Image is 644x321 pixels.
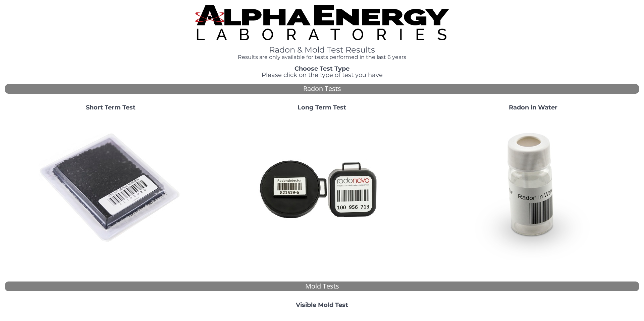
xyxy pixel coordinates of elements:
[509,104,557,111] strong: Radon in Water
[195,46,449,54] h1: Radon & Mold Test Results
[5,282,639,291] div: Mold Tests
[296,301,348,309] strong: Visible Mold Test
[294,65,350,72] strong: Choose Test Type
[250,116,394,260] img: Radtrak2vsRadtrak3.jpg
[195,5,449,40] img: TightCrop.jpg
[262,71,383,79] span: Please click on the type of test you have
[5,84,639,94] div: Radon Tests
[461,116,605,260] img: RadoninWater.jpg
[298,104,346,111] strong: Long Term Test
[39,116,183,260] img: ShortTerm.jpg
[195,54,449,60] h4: Results are only available for tests performed in the last 6 years
[86,104,136,111] strong: Short Term Test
